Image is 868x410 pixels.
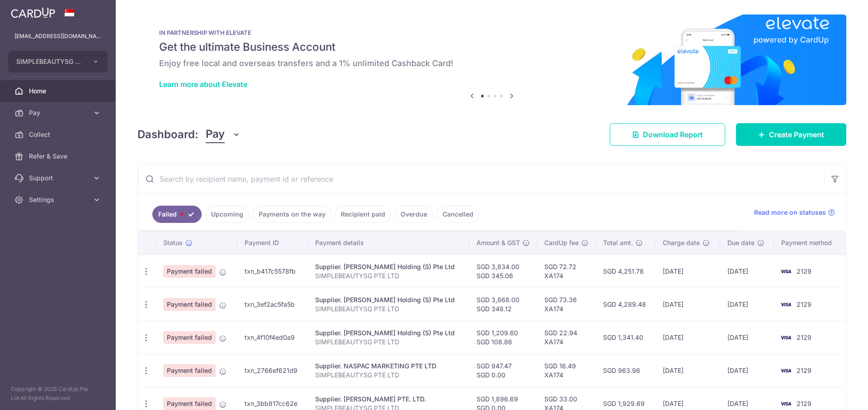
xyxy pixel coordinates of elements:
td: SGD 1,209.60 SGD 108.86 [469,321,537,354]
div: Supplier. [PERSON_NAME] PTE. LTD. [315,395,462,404]
button: Pay [206,126,241,143]
a: Read more on statuses [754,208,835,217]
span: Payment failed [163,298,216,311]
input: Search by recipient name, payment id or reference [138,164,824,193]
h6: Enjoy free local and overseas transfers and a 1% unlimited Cashback Card! [159,58,825,69]
span: 2129 [797,367,811,374]
a: Upcoming [205,206,249,223]
span: Payment failed [163,397,216,410]
img: Bank Card [777,365,795,376]
span: Total amt. [603,238,633,247]
td: SGD 4,289.48 [596,288,656,321]
h5: Get the ultimate Business Account [159,40,825,54]
p: SIMPLEBEAUTYSG PTE LTD [315,271,462,280]
a: Failed [152,206,202,223]
div: Supplier. [PERSON_NAME] Holding (S) Pte Ltd [315,262,462,271]
span: Home [29,87,89,96]
span: Support [29,174,89,183]
img: Bank Card [777,398,795,409]
p: SIMPLEBEAUTYSG PTE LTD [315,371,462,380]
p: SIMPLEBEAUTYSG PTE LTD [315,338,462,347]
span: Download Report [643,129,703,140]
td: [DATE] [720,288,774,321]
span: Pay [29,108,89,117]
td: [DATE] [720,255,774,288]
td: SGD 3,868.00 SGD 348.12 [469,288,537,321]
td: SGD 947.47 SGD 0.00 [469,354,537,387]
span: SIMPLEBEAUTYSG PTE. LTD. [16,57,83,66]
h4: Dashboard: [137,126,198,143]
td: SGD 4,251.78 [596,255,656,288]
a: Learn more about Elevate [159,80,247,89]
p: [EMAIL_ADDRESS][DOMAIN_NAME] [14,32,101,41]
td: SGD 22.94 XA174 [537,321,596,354]
td: SGD 1,341.40 [596,321,656,354]
span: Payment failed [163,364,216,377]
span: Pay [206,126,225,143]
span: 2129 [797,333,811,341]
span: Payment failed [163,331,216,344]
th: Payment method [774,231,846,255]
span: Collect [29,130,89,139]
span: Payment failed [163,265,216,278]
th: Payment details [308,231,469,255]
img: Bank Card [777,266,795,277]
span: CardUp fee [544,238,579,247]
td: txn_2766ef621d9 [237,354,308,387]
span: Refer & Save [29,152,89,161]
span: Read more on statuses [754,208,826,217]
a: Payments on the way [253,206,331,223]
th: Payment ID [237,231,308,255]
td: [DATE] [720,354,774,387]
td: txn_b417c5578fb [237,255,308,288]
img: Bank Card [777,332,795,343]
td: txn_4f10f4ed0a9 [237,321,308,354]
span: Settings [29,195,89,204]
span: Charge date [663,238,700,247]
td: [DATE] [656,354,720,387]
td: txn_3ef2ac5fa5b [237,288,308,321]
span: 2129 [797,267,811,275]
td: [DATE] [656,321,720,354]
div: Supplier. NASPAC MARKETING PTE LTD [315,362,462,371]
span: 2129 [797,400,811,407]
td: [DATE] [656,255,720,288]
td: SGD 16.49 XA174 [537,354,596,387]
td: [DATE] [720,321,774,354]
td: [DATE] [656,288,720,321]
p: SIMPLEBEAUTYSG PTE LTD [315,304,462,314]
a: Cancelled [437,206,479,223]
span: Due date [727,238,755,247]
a: Recipient paid [335,206,391,223]
a: Overdue [395,206,433,223]
td: SGD 73.36 XA174 [537,288,596,321]
span: Create Payment [769,129,824,140]
a: Download Report [610,123,725,146]
span: 2129 [797,300,811,308]
img: CardUp [11,7,55,18]
img: Renovation banner [137,14,846,105]
p: IN PARTNERSHIP WITH ELEVATE [159,29,825,36]
img: Bank Card [777,299,795,310]
a: Create Payment [736,123,846,146]
div: Supplier. [PERSON_NAME] Holding (S) Pte Ltd [315,328,462,338]
button: SIMPLEBEAUTYSG PTE. LTD. [8,51,108,72]
span: Status [163,238,183,247]
td: SGD 963.96 [596,354,656,387]
span: Amount & GST [476,238,520,247]
div: Supplier. [PERSON_NAME] Holding (S) Pte Ltd [315,295,462,304]
td: SGD 72.72 XA174 [537,255,596,288]
td: SGD 3,834.00 SGD 345.06 [469,255,537,288]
